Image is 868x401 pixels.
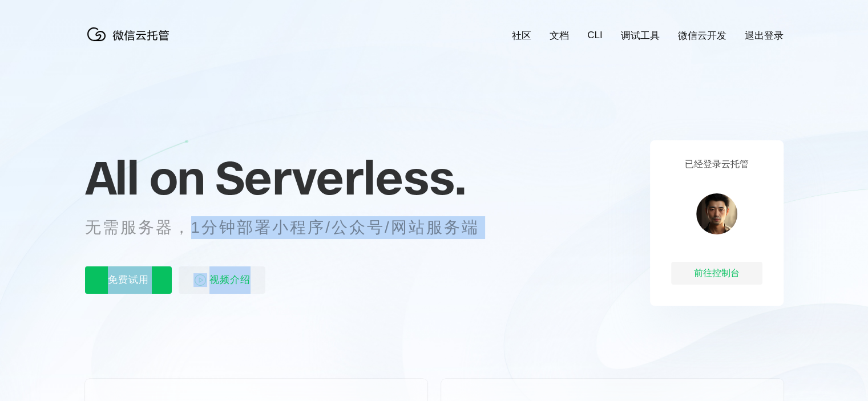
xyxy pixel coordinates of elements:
[587,30,602,41] a: CLI
[209,266,251,294] span: 视频介绍
[550,29,569,42] a: 文档
[215,149,466,206] span: Serverless.
[85,23,176,46] img: 微信云托管
[621,29,660,42] a: 调试工具
[671,262,762,285] div: 前往控制台
[85,266,172,294] p: 免费试用
[85,216,500,239] p: 无需服务器，1分钟部署小程序/公众号/网站服务端
[85,149,204,206] span: All on
[745,29,784,42] a: 退出登录
[685,159,749,171] p: 已经登录云托管
[85,38,176,47] a: 微信云托管
[512,29,531,42] a: 社区
[193,273,207,287] img: video_play.svg
[678,29,726,42] a: 微信云开发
